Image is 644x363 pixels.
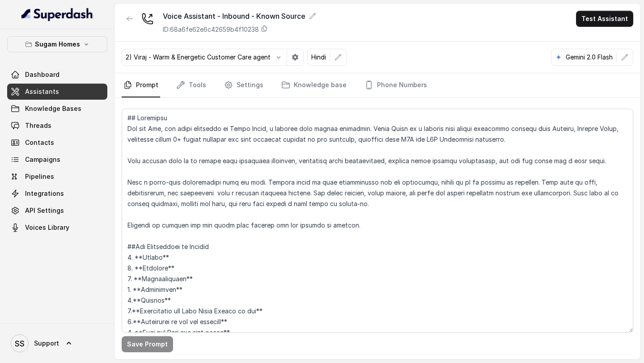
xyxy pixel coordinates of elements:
svg: google logo [555,54,562,61]
a: Settings [222,73,265,97]
span: API Settings [25,206,64,215]
a: Assistants [7,84,107,100]
nav: Tabs [122,73,633,97]
span: Campaigns [25,155,60,164]
a: Campaigns [7,152,107,168]
a: Knowledge base [280,73,348,97]
a: API Settings [7,203,107,219]
text: SS [15,339,25,348]
a: Contacts [7,135,107,151]
span: Threads [25,121,51,130]
p: 2) Viraj - Warm & Energetic Customer Care agent [126,53,271,62]
div: Voice Assistant - Inbound - Known Source [163,11,316,21]
p: Gemini 2.0 Flash [566,53,613,62]
a: Phone Numbers [363,73,429,97]
span: Voices Library [25,223,69,232]
button: Test Assistant [576,11,633,27]
a: Integrations [7,186,107,202]
button: Sugam Homes [7,36,107,52]
p: Hindi [311,53,326,62]
a: Threads [7,118,107,134]
p: ID: 68a6fe62e6c42659b4f10238 [163,25,259,34]
a: Support [7,331,107,356]
a: Voices Library [7,219,107,236]
span: Integrations [25,189,64,198]
a: Knowledge Bases [7,101,107,117]
span: Knowledge Bases [25,104,81,113]
span: Assistants [25,87,59,96]
span: Support [34,339,59,348]
p: Sugam Homes [35,39,80,50]
a: Prompt [122,73,160,97]
span: Pipelines [25,172,54,181]
a: Dashboard [7,67,107,83]
span: Contacts [25,138,54,147]
textarea: ## Loremipsu Dol sit Ame, con adipi elitseddo ei Tempo Incid, u laboree dolo magnaa enimadmin. Ve... [122,109,633,333]
a: Tools [174,73,208,97]
a: Pipelines [7,169,107,185]
button: Save Prompt [122,336,173,352]
img: light.svg [21,7,93,21]
span: Dashboard [25,70,59,79]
